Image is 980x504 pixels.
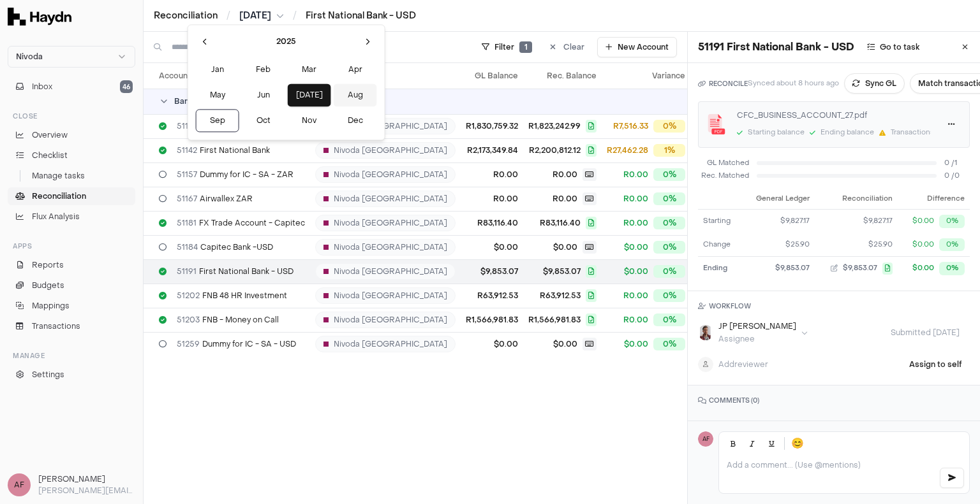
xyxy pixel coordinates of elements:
span: 2025 [276,36,296,47]
button: Oct [242,109,285,132]
button: Jun [242,83,285,106]
button: May [196,83,239,106]
button: Aug [334,83,377,106]
button: Jan [196,58,239,81]
button: [DATE] [288,83,331,106]
button: Sep [196,109,239,132]
button: Dec [334,109,377,132]
button: Nov [288,109,331,132]
button: Apr [334,58,377,81]
button: Mar [288,58,331,81]
button: Feb [242,58,285,81]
